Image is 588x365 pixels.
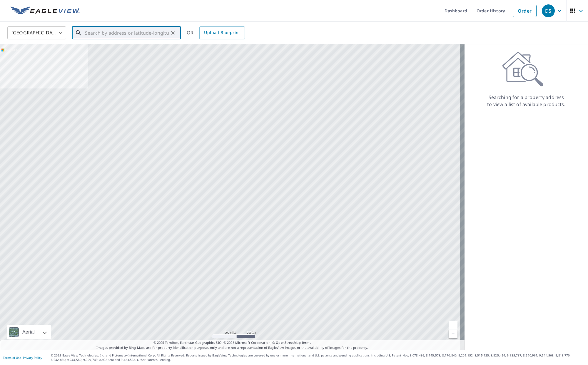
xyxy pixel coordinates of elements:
[3,356,21,360] a: Terms of Use
[169,29,177,37] button: Clear
[449,329,457,338] a: Current Level 5, Zoom Out
[11,6,80,15] img: EV Logo
[276,340,300,345] a: OpenStreetMap
[153,340,311,345] span: © 2025 TomTom, Earthstar Geographics SIO, © 2025 Microsoft Corporation, ©
[513,5,537,17] a: Order
[7,25,66,41] div: [GEOGRAPHIC_DATA]
[3,356,42,359] p: |
[187,26,245,39] div: OR
[542,4,555,17] div: DS
[85,25,169,41] input: Search by address or latitude-longitude
[21,325,36,339] div: Aerial
[449,321,457,329] a: Current Level 5, Zoom In
[302,340,311,345] a: Terms
[199,26,245,39] a: Upload Blueprint
[23,356,42,360] a: Privacy Policy
[204,29,240,36] span: Upload Blueprint
[487,94,566,108] p: Searching for a property address to view a list of available products.
[7,325,51,339] div: Aerial
[51,353,585,362] p: © 2025 Eagle View Technologies, Inc. and Pictometry International Corp. All Rights Reserved. Repo...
